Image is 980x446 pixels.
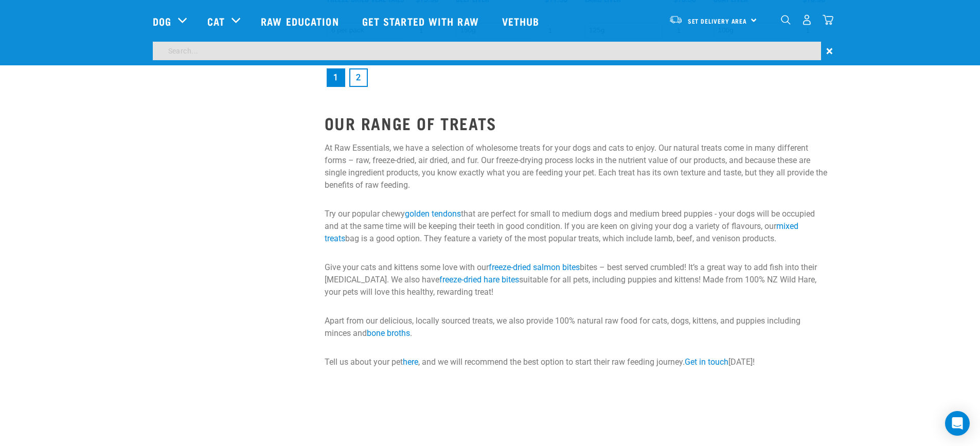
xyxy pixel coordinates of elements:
span: × [826,42,833,60]
nav: pagination [325,66,828,89]
a: Get in touch [685,357,728,367]
div: Open Intercom Messenger [945,411,970,436]
a: bone broths [367,328,410,338]
p: Try our popular chewy that are perfect for small to medium dogs and medium breed puppies - your d... [325,208,828,245]
a: golden tendons [405,209,461,219]
a: Goto page 2 [349,68,368,87]
p: Apart from our delicious, locally sourced treats, we also provide 100% natural raw food for cats,... [325,315,828,340]
img: user.png [801,14,812,25]
a: here [403,357,418,367]
a: Dog [153,13,171,29]
p: Tell us about your pet , and we will recommend the best option to start their raw feeding journey... [325,356,828,368]
img: home-icon-1@2x.png [781,15,791,25]
a: Vethub [492,1,553,42]
a: Cat [207,13,225,29]
a: mixed treats [325,221,798,243]
a: Raw Education [251,1,351,42]
span: Set Delivery Area [688,19,747,23]
img: home-icon@2x.png [823,14,833,25]
p: Give your cats and kittens some love with our bites – best served crumbled! It’s a great way to a... [325,261,828,298]
a: Get started with Raw [352,1,492,42]
a: freeze-dried salmon bites [489,262,580,272]
a: Page 1 [327,68,345,87]
h2: OUR RANGE OF TREATS [325,114,828,132]
a: freeze-dried hare bites [439,275,519,284]
p: At Raw Essentials, we have a selection of wholesome treats for your dogs and cats to enjoy. Our n... [325,142,828,191]
input: Search... [153,42,821,60]
img: van-moving.png [669,15,683,24]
